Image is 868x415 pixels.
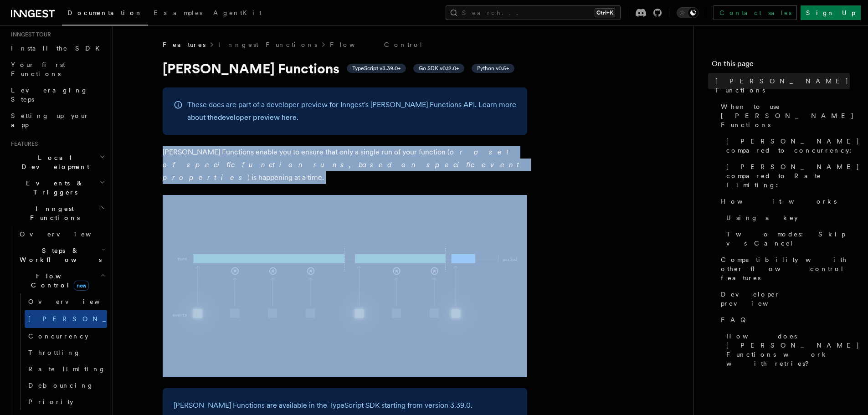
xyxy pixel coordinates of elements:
span: Concurrency [28,333,88,340]
a: How it works [717,193,850,210]
span: Compatibility with other flow control features [721,255,850,282]
span: FAQ [721,315,750,324]
a: Overview [25,293,107,310]
p: These docs are part of a developer preview for Inngest's [PERSON_NAME] Functions API. Learn more ... [187,98,516,124]
button: Search...Ctrl+K [446,5,621,20]
span: AgentKit [213,9,262,16]
a: [PERSON_NAME] Functions [712,73,850,98]
span: Setting up your app [11,112,89,128]
a: Rate limiting [25,361,107,377]
button: Flow Controlnew [16,268,107,293]
button: Local Development [7,149,107,175]
a: AgentKit [208,3,267,25]
a: Leveraging Steps [7,82,107,108]
span: Install the SDK [11,45,105,52]
span: Using a key [726,213,798,222]
span: Two modes: Skip vs Cancel [726,230,850,248]
span: When to use [PERSON_NAME] Functions [721,102,854,129]
h1: [PERSON_NAME] Functions [163,60,527,77]
h4: On this page [712,58,850,73]
span: Examples [154,9,202,16]
div: Flow Controlnew [16,293,107,410]
a: FAQ [717,312,850,328]
span: Events & Triggers [7,179,99,197]
kbd: Ctrl+K [595,8,615,17]
button: Toggle dark mode [677,7,699,18]
span: [PERSON_NAME] Functions [715,77,850,95]
span: Inngest Functions [7,204,98,222]
a: How does [PERSON_NAME] Functions work with retries? [723,328,850,372]
a: Inngest Functions [218,40,317,49]
span: Throttling [28,349,81,356]
a: [PERSON_NAME] compared to concurrency: [723,133,850,159]
em: or a set of specific function runs, based on specific event properties [163,148,524,182]
a: Two modes: Skip vs Cancel [723,226,850,251]
p: [PERSON_NAME] Functions are available in the TypeScript SDK starting from version 3.39.0. [174,399,516,412]
span: Features [7,140,38,148]
span: TypeScript v3.39.0+ [352,65,401,72]
span: How it works [721,197,837,206]
span: [PERSON_NAME] [28,315,162,323]
span: Inngest tour [7,31,51,38]
a: Concurrency [25,328,107,344]
span: Local Development [7,153,99,171]
span: [PERSON_NAME] compared to Rate Limiting: [726,162,860,190]
a: Debouncing [25,377,107,394]
a: Compatibility with other flow control features [717,251,850,286]
span: How does [PERSON_NAME] Functions work with retries? [726,332,860,368]
button: Steps & Workflows [16,242,107,268]
a: When to use [PERSON_NAME] Functions [717,98,850,133]
span: Overview [20,231,113,238]
a: Examples [148,3,208,25]
button: Inngest Functions [7,200,107,226]
a: Developer preview [717,286,850,312]
span: Overview [28,298,122,305]
a: Overview [16,226,107,242]
p: [PERSON_NAME] Functions enable you to ensure that only a single run of your function ( ) is happe... [163,146,527,184]
a: Throttling [25,344,107,361]
a: developer preview here [218,113,297,122]
a: Sign Up [801,5,861,20]
a: Your first Functions [7,56,107,82]
img: Singleton Functions only process one run at a time. [163,195,527,377]
span: Flow Control [16,272,100,290]
span: Rate limiting [28,365,106,373]
a: Contact sales [714,5,797,20]
span: Features [163,40,205,49]
span: Leveraging Steps [11,87,88,103]
button: Events & Triggers [7,175,107,200]
a: Documentation [62,3,148,26]
span: Go SDK v0.12.0+ [419,65,459,72]
a: [PERSON_NAME] [25,310,107,328]
a: Flow Control [330,40,423,49]
a: [PERSON_NAME] compared to Rate Limiting: [723,159,850,193]
a: Setting up your app [7,108,107,133]
a: Install the SDK [7,40,107,56]
span: Documentation [67,9,143,16]
span: Developer preview [721,290,850,308]
span: new [74,281,89,291]
span: Debouncing [28,382,94,389]
span: Python v0.5+ [477,65,509,72]
a: Using a key [723,210,850,226]
span: Your first Functions [11,61,65,77]
span: Steps & Workflows [16,246,102,264]
span: [PERSON_NAME] compared to concurrency: [726,137,860,155]
a: Priority [25,394,107,410]
span: Priority [28,398,73,405]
